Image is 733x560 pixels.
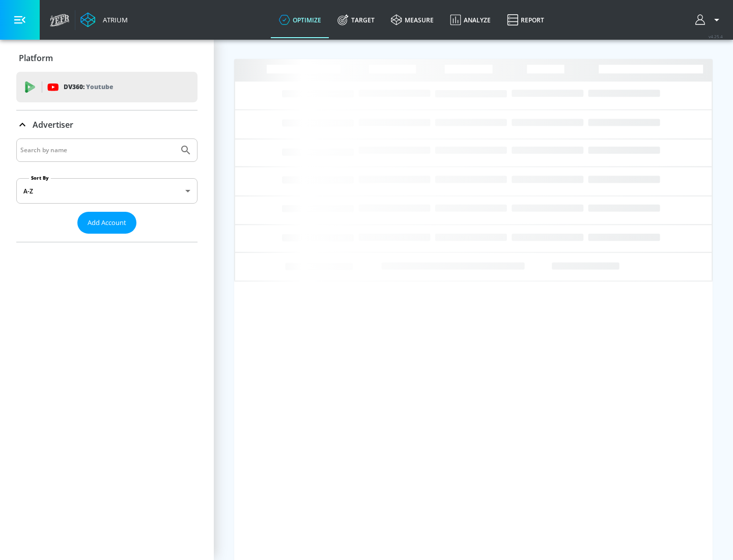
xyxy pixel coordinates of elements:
[16,110,198,139] div: Advertiser
[383,2,442,38] a: measure
[64,81,113,93] p: DV360:
[19,52,53,64] p: Platform
[16,72,198,102] div: DV360: Youtube
[77,212,136,234] button: Add Account
[329,2,383,38] a: Target
[16,44,198,72] div: Platform
[80,12,128,27] a: Atrium
[99,15,128,24] div: Atrium
[16,234,198,242] nav: list of Advertiser
[88,217,126,229] span: Add Account
[86,81,113,92] p: Youtube
[29,175,51,181] label: Sort By
[33,119,73,130] p: Advertiser
[709,34,723,39] span: v 4.25.4
[442,2,499,38] a: Analyze
[16,178,198,204] div: A-Z
[499,2,552,38] a: Report
[271,2,329,38] a: optimize
[20,144,175,157] input: Search by name
[16,138,198,242] div: Advertiser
